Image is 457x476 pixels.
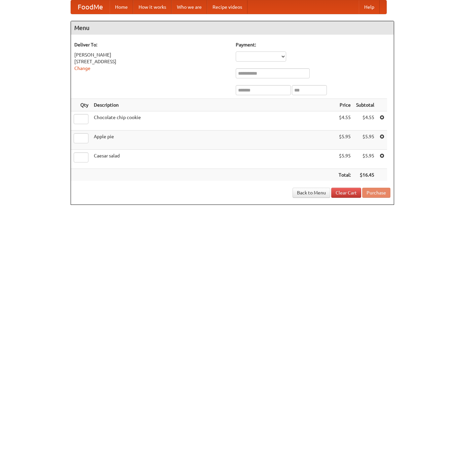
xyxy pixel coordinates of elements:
[91,111,336,131] td: Chocolate chip cookie
[71,99,91,111] th: Qty
[74,66,90,71] a: Change
[91,99,336,111] th: Description
[359,0,380,14] a: Help
[293,188,330,198] a: Back to Menu
[71,0,110,14] a: FoodMe
[353,169,377,181] th: $16.45
[236,41,390,48] h5: Payment:
[353,99,377,111] th: Subtotal
[353,150,377,169] td: $5.95
[336,150,353,169] td: $5.95
[336,99,353,111] th: Price
[336,131,353,150] td: $5.95
[133,0,172,14] a: How it works
[353,131,377,150] td: $5.95
[71,21,394,35] h4: Menu
[336,169,353,181] th: Total:
[207,0,247,14] a: Recipe videos
[362,188,390,198] button: Purchase
[331,188,361,198] a: Clear Cart
[91,131,336,150] td: Apple pie
[110,0,133,14] a: Home
[172,0,207,14] a: Who we are
[74,58,229,65] div: [STREET_ADDRESS]
[91,150,336,169] td: Caesar salad
[74,41,229,48] h5: Deliver To:
[336,111,353,131] td: $4.55
[353,111,377,131] td: $4.55
[74,51,229,58] div: [PERSON_NAME]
